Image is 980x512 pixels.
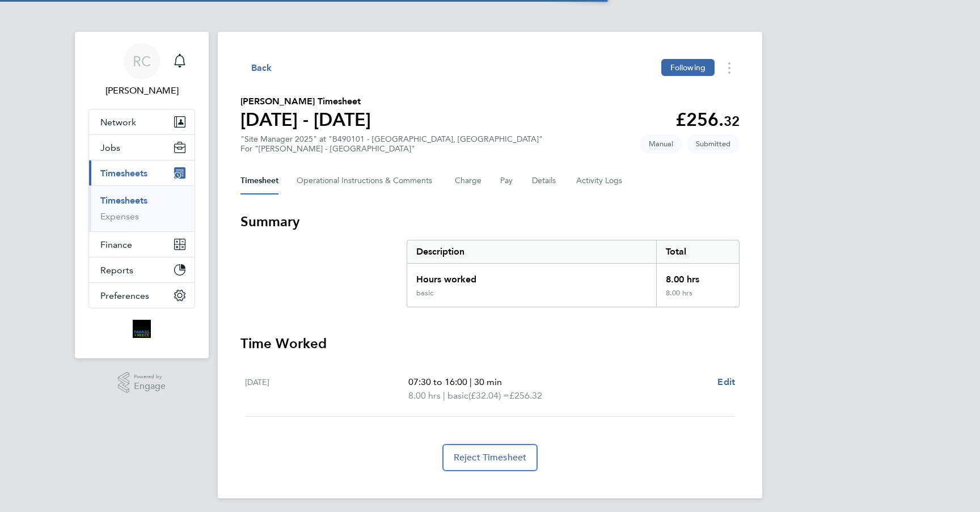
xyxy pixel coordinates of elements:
div: "Site Manager 2025" at "B490101 - [GEOGRAPHIC_DATA], [GEOGRAPHIC_DATA]" [240,134,543,154]
h2: [PERSON_NAME] Timesheet [240,95,371,108]
span: This timesheet is Submitted. [687,134,740,153]
span: Network [100,117,136,128]
h3: Time Worked [240,335,740,353]
span: | [470,376,472,387]
span: (£32.04) = [468,390,509,401]
app-decimal: £256. [675,109,740,130]
button: Activity Logs [576,167,624,194]
button: Preferences [89,283,195,308]
button: Network [89,109,195,134]
nav: Main navigation [75,32,209,358]
span: Preferences [100,290,149,301]
div: Summary [407,240,740,307]
a: Timesheets [100,195,147,206]
span: Finance [100,239,132,250]
span: 8.00 hrs [408,390,441,401]
span: Robyn Clarke [88,84,195,98]
span: RC [133,54,151,69]
button: Charge [455,167,482,194]
div: 8.00 hrs [656,289,739,307]
span: Jobs [100,142,120,153]
div: [DATE] [245,375,408,403]
span: Powered by [134,372,166,382]
button: Operational Instructions & Comments [297,167,437,194]
span: 07:30 to 16:00 [408,376,467,387]
button: Back [240,61,272,75]
div: Total [656,240,739,263]
button: Finance [89,232,195,257]
button: Timesheet [240,167,278,194]
section: Timesheet [240,213,740,471]
span: Reject Timesheet [454,452,527,463]
a: Edit [717,375,735,389]
div: Timesheets [89,185,195,231]
a: Powered byEngage [118,372,166,393]
button: Following [661,59,715,76]
span: basic [447,389,468,403]
div: 8.00 hrs [656,264,739,289]
span: Back [251,61,272,75]
span: Reports [100,265,133,276]
button: Reports [89,257,195,282]
span: 32 [724,113,740,129]
a: Expenses [100,211,139,222]
span: | [443,390,445,401]
span: Timesheets [100,168,147,179]
button: Details [532,167,558,194]
span: 30 min [474,376,502,387]
img: bromak-logo-retina.png [133,320,151,338]
h1: [DATE] - [DATE] [240,108,371,131]
button: Jobs [89,135,195,160]
button: Reject Timesheet [442,444,538,471]
button: Timesheets [89,160,195,185]
button: Pay [500,167,514,194]
span: Edit [717,376,735,387]
span: Following [670,62,706,73]
span: This timesheet was manually created. [640,134,682,153]
div: For "[PERSON_NAME] - [GEOGRAPHIC_DATA]" [240,144,543,154]
div: Hours worked [407,264,656,289]
button: Timesheets Menu [719,59,740,77]
a: RC[PERSON_NAME] [88,43,195,98]
div: basic [416,289,433,298]
h3: Summary [240,213,740,231]
div: Description [407,240,656,263]
span: £256.32 [509,390,542,401]
span: Engage [134,382,166,391]
a: Go to home page [88,320,195,338]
